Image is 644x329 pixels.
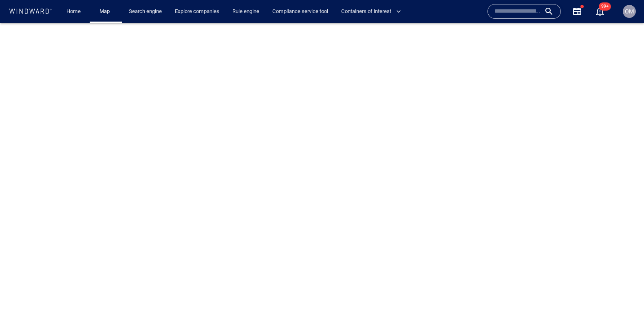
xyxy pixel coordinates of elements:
[593,5,607,18] a: 99+
[341,7,401,16] span: Containers of interest
[595,7,605,16] div: Notification center
[63,4,84,19] a: Home
[126,4,165,19] a: Search engine
[172,4,223,19] a: Explore companies
[60,4,86,19] button: Home
[338,4,408,19] button: Containers of interest
[599,2,611,11] span: 99+
[96,4,116,19] a: Map
[621,3,637,20] button: OM
[609,292,638,323] iframe: Chat
[625,8,634,15] span: OM
[93,4,119,19] button: Map
[229,4,262,19] a: Rule engine
[269,4,331,19] a: Compliance service tool
[595,7,605,16] button: 99+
